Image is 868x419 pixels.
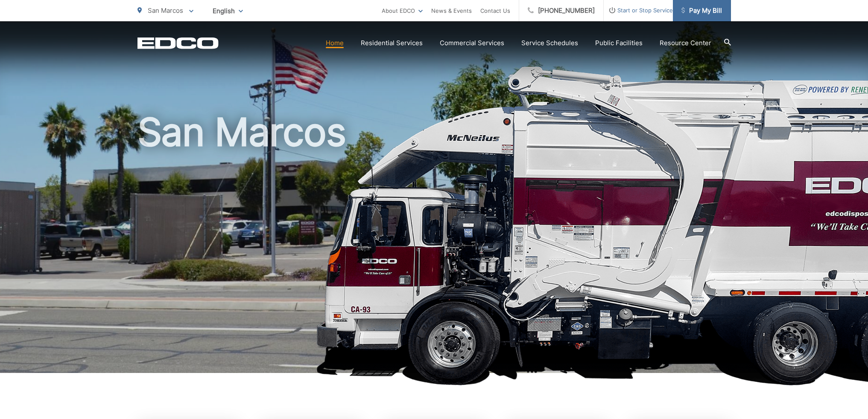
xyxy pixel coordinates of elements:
span: San Marcos [148,6,183,14]
span: Pay My Bill [681,6,722,16]
span: English [206,3,249,18]
a: Commercial Services [440,38,504,48]
a: About EDCO [382,6,423,16]
a: News & Events [431,6,472,16]
a: Home [326,38,344,48]
h1: San Marcos [137,111,731,381]
a: Public Facilities [595,38,643,48]
a: Contact Us [480,6,510,16]
a: Resource Center [660,38,711,48]
a: Residential Services [361,38,423,48]
a: EDCD logo. Return to the homepage. [137,37,219,49]
a: Service Schedules [521,38,578,48]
